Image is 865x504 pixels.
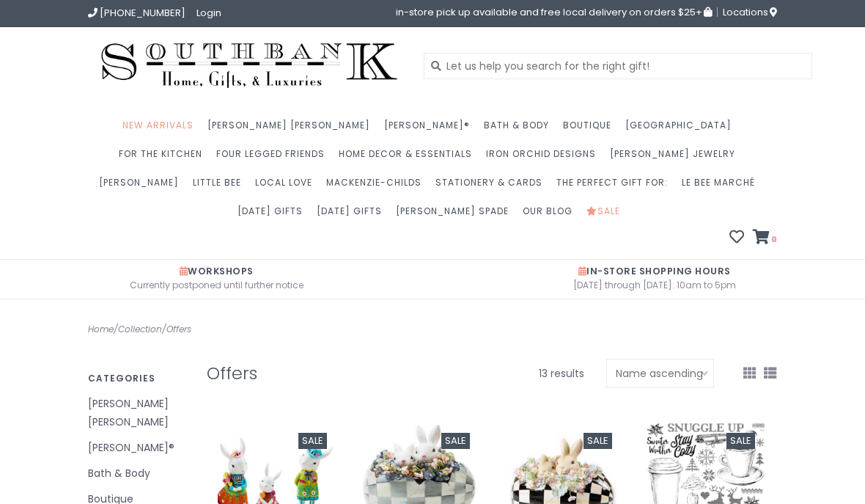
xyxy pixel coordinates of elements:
[753,231,777,246] a: 0
[196,6,221,20] a: Login
[578,265,731,277] span: In-Store Shopping Hours
[207,364,453,383] h1: Offers
[435,172,550,201] a: Stationery & Cards
[166,323,191,335] a: Offers
[180,265,254,277] span: Workshops
[384,115,477,144] a: [PERSON_NAME]®
[88,395,185,431] a: [PERSON_NAME] [PERSON_NAME]
[486,144,603,172] a: Iron Orchid Designs
[317,201,389,230] a: [DATE] Gifts
[424,53,812,79] input: Let us help you search for the right gift!
[396,201,516,230] a: [PERSON_NAME] Spade
[88,6,185,20] a: [PHONE_NUMBER]
[717,7,777,17] a: Locations
[298,433,327,449] div: Sale
[523,201,580,230] a: Our Blog
[726,433,755,449] div: Sale
[216,144,332,172] a: Four Legged Friends
[119,144,210,172] a: For the Kitchen
[563,115,619,144] a: Boutique
[556,172,675,201] a: The perfect gift for:
[77,321,432,337] div: / /
[441,433,470,449] div: Sale
[255,172,320,201] a: Local Love
[682,172,762,201] a: Le Bee Marché
[396,7,712,17] span: in-store pick up available and free local delivery on orders $25+
[625,115,739,144] a: [GEOGRAPHIC_DATA]
[539,366,584,381] span: 13 results
[100,6,185,20] span: [PHONE_NUMBER]
[723,5,777,19] span: Locations
[484,115,556,144] a: Bath & Body
[610,144,743,172] a: [PERSON_NAME] Jewelry
[443,277,865,293] span: [DATE] through [DATE]: 10am to 5pm
[88,38,411,93] img: Southbank Gift Company -- Home, Gifts, and Luxuries
[99,172,186,201] a: [PERSON_NAME]
[770,233,777,245] span: 0
[88,373,185,383] h3: Categories
[118,323,162,335] a: Collection
[88,464,185,483] a: Bath & Body
[584,433,612,449] div: Sale
[88,323,114,335] a: Home
[193,172,249,201] a: Little Bee
[339,144,479,172] a: Home Decor & Essentials
[88,439,185,457] a: [PERSON_NAME]®
[122,115,201,144] a: New Arrivals
[326,172,429,201] a: MacKenzie-Childs
[207,115,378,144] a: [PERSON_NAME] [PERSON_NAME]
[586,201,627,230] a: Sale
[11,277,422,293] span: Currently postponed until further notice
[238,201,310,230] a: [DATE] Gifts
